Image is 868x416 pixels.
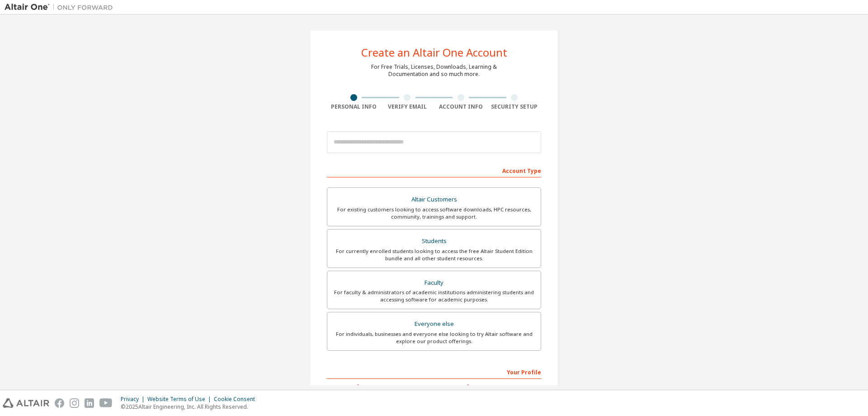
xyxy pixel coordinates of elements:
img: instagram.svg [70,398,79,408]
div: Verify Email [381,103,434,110]
div: Create an Altair One Account [361,47,507,58]
div: Students [333,235,535,248]
div: Personal Info [327,103,381,110]
div: Website Terms of Use [147,396,214,403]
p: © 2025 Altair Engineering, Inc. All Rights Reserved. [121,403,260,411]
label: First Name [327,383,431,391]
div: Altair Customers [333,193,535,206]
img: Altair One [5,3,118,12]
div: Privacy [121,396,147,403]
div: Faculty [333,277,535,289]
label: Last Name [437,383,541,391]
div: For individuals, businesses and everyone else looking to try Altair software and explore our prod... [333,330,535,345]
img: linkedin.svg [85,398,94,408]
div: Account Info [434,103,488,110]
div: For Free Trials, Licenses, Downloads, Learning & Documentation and so much more. [371,63,497,78]
div: Security Setup [488,103,542,110]
div: Your Profile [327,364,541,379]
img: altair_logo.svg [3,398,49,408]
img: facebook.svg [55,398,64,408]
div: For faculty & administrators of academic institutions administering students and accessing softwa... [333,289,535,303]
div: Account Type [327,163,541,177]
div: For existing customers looking to access software downloads, HPC resources, community, trainings ... [333,206,535,220]
img: youtube.svg [99,398,113,408]
div: Cookie Consent [214,396,260,403]
div: For currently enrolled students looking to access the free Altair Student Edition bundle and all ... [333,248,535,262]
div: Everyone else [333,318,535,330]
